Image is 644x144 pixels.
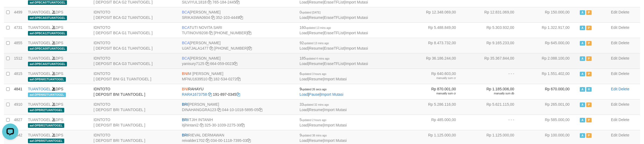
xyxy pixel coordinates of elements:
[324,108,347,112] a: Import Mutasi
[586,72,592,76] span: Paused
[180,99,298,115] td: [PERSON_NAME] 044-10-1018-5895-05
[241,123,245,127] a: Copy 325301039227530 to clipboard
[586,102,592,107] span: Paused
[300,71,347,81] span: | |
[324,77,347,81] a: Import Mutasi
[300,123,308,127] a: Load
[12,84,26,99] td: 4841
[182,41,190,45] span: BCA
[345,15,368,20] a: Import Mutasi
[12,38,26,53] td: 4855
[618,118,629,122] a: Delete
[309,15,323,20] a: Resume
[611,118,617,122] a: Edit
[12,115,26,130] td: 4827
[28,10,51,14] a: TUANTOGEL
[522,115,578,130] td: Rp 585.000,00
[28,25,51,30] a: TUANTOGEL
[26,38,91,53] td: DPS
[209,77,212,81] a: Copy MFNU1639510 to clipboard
[586,26,592,30] span: Paused
[300,56,368,66] span: | | |
[300,87,327,91] span: 9
[309,31,323,35] a: Resume
[611,87,617,91] a: Edit
[182,102,188,107] span: BRI
[12,68,26,84] td: 4815
[26,22,91,38] td: DPS
[464,22,522,38] td: Rp 5.303.932,00
[182,123,199,127] a: itjihintani2
[618,102,629,107] a: Delete
[12,53,26,68] td: 1512
[324,138,347,143] a: Import Mutasi
[91,68,180,84] td: IDNTOTO [ DEPOSIT BNI G1 TUANTOGEL ]
[248,31,251,35] a: Copy 5665095298 to clipboard
[611,102,617,107] a: Edit
[522,22,578,38] td: Rp 1.322.917,00
[91,38,180,53] td: IDNTOTO [ DEPOSIT BCA G1 TUANTOGEL ]
[580,41,585,46] span: Active
[180,115,298,130] td: ITJIH INTANIH 325-30-1039-2275-30
[522,68,578,84] td: Rp 1.551.402,00
[580,56,585,61] span: Active
[586,133,592,138] span: Paused
[91,7,180,22] td: IDNTOTO [ DEPOSIT BCA G2 TUANTOGEL ]
[182,31,208,35] a: TUTINOVI9208
[182,92,207,97] a: RARA1673758
[406,68,464,84] td: Rp 640.603,00
[580,10,585,15] span: Active
[464,7,522,22] td: Rp 12.831.069,00
[26,99,91,115] td: DPS
[200,123,203,127] a: Copy itjihintani2 to clipboard
[466,92,514,95] div: manually sum db
[182,25,189,30] span: BCA
[300,41,368,50] span: | | |
[28,102,51,107] a: TUANTOGEL
[408,76,456,80] div: manually sum cr
[182,87,188,91] span: BNI
[345,61,368,66] a: Import Mutasi
[234,61,237,66] a: Copy 6640590023 to clipboard
[300,118,327,122] span: 5
[28,31,67,36] span: aaf-DPBCA12TUANTOGEL
[522,84,578,99] td: Rp 670.000,00
[182,15,210,20] a: SRIKASWA0604
[406,38,464,53] td: Rp 8.473.732,00
[580,133,585,138] span: Active
[28,71,51,76] a: TUANTOGEL
[28,108,64,112] span: aaf-DPBRI2TUANTOGEL
[324,31,344,35] a: EraseTFList
[28,46,67,51] span: aaf-DPBCA09TUANTOGEL
[580,102,585,107] span: Active
[300,10,368,20] span: | | |
[247,138,251,143] a: Copy 034001118739503 to clipboard
[236,92,240,97] a: Copy 1918970345 to clipboard
[408,92,456,95] div: manually sum cr
[182,138,205,143] a: reivalder1702
[522,99,578,115] td: Rp 265.001,00
[12,7,26,22] td: 4499
[182,61,204,66] a: yanisury7125
[217,108,221,112] a: Copy DINAHANGGRA123 to clipboard
[91,53,180,68] td: IDNTOTO [ DEPOSIT BCA G3 TUANTOGEL ]
[321,92,344,97] a: Import Mutasi
[180,38,298,53] td: [PERSON_NAME] [PHONE_NUMBER]
[522,38,578,53] td: Rp 645.000,00
[302,88,327,91] span: updated 26 secs ago
[300,41,329,45] span: 92
[611,41,617,45] a: Edit
[182,10,190,14] span: BCA
[618,71,629,76] a: Delete
[182,46,209,50] a: UJATJALA1477
[618,25,629,30] a: Delete
[309,46,323,50] a: Resume
[306,57,330,60] span: updated 4 mins ago
[239,15,243,20] a: Copy 3521034449 to clipboard
[406,115,464,130] td: Rp 485.000,00
[302,11,320,14] span: updated [DATE]
[618,133,629,137] a: Delete
[91,115,180,130] td: IDNTOTO [ DEPOSIT BRI TUANTOGEL ]
[26,115,91,130] td: DPS
[324,123,347,127] a: Import Mutasi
